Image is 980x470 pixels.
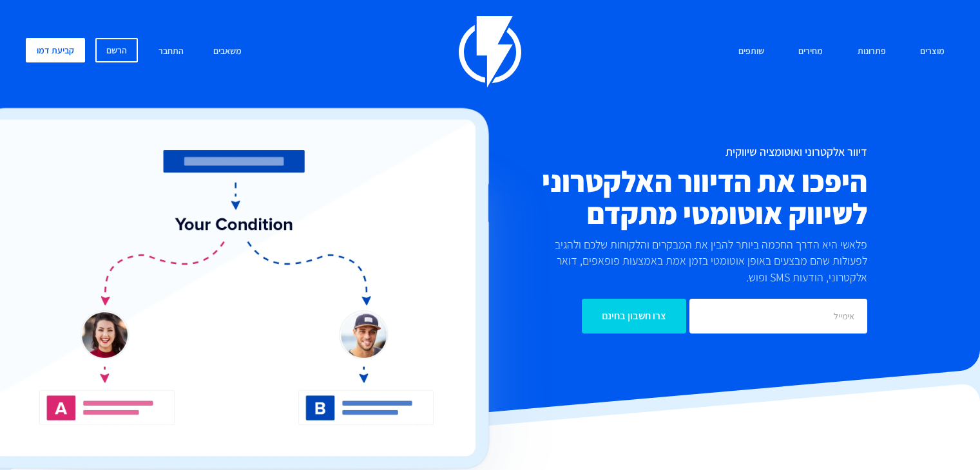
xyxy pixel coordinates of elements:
a: התחבר [149,38,193,66]
a: מחירים [789,38,832,66]
a: הרשם [95,38,138,62]
a: קביעת דמו [26,38,85,62]
p: פלאשי היא הדרך החכמה ביותר להבין את המבקרים והלקוחות שלכם ולהגיב לפעולות שהם מבצעים באופן אוטומטי... [539,236,867,286]
h1: דיוור אלקטרוני ואוטומציה שיווקית [422,146,867,158]
a: פתרונות [848,38,896,66]
input: אימייל [689,299,867,334]
h2: היפכו את הדיוור האלקטרוני לשיווק אוטומטי מתקדם [422,165,867,229]
a: שותפים [729,38,774,66]
a: מוצרים [910,38,954,66]
a: משאבים [204,38,251,66]
input: צרו חשבון בחינם [582,299,686,334]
